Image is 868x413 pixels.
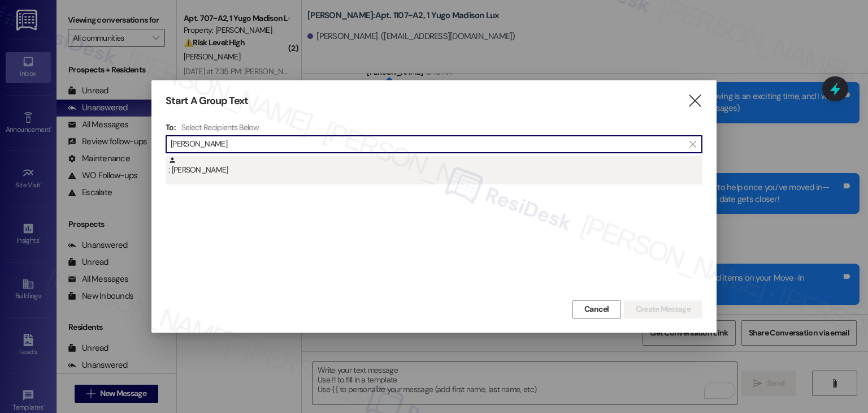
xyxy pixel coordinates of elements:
[684,136,702,153] button: Clear text
[584,303,609,315] span: Cancel
[624,300,702,319] button: Create Message
[166,122,176,132] h3: To:
[636,303,691,315] span: Create Message
[166,156,702,184] div: : [PERSON_NAME]
[687,95,702,107] i: 
[171,136,684,152] input: Search for any contact or apartment
[168,156,702,176] div: : [PERSON_NAME]
[689,140,696,149] i: 
[572,300,621,319] button: Cancel
[181,122,259,132] h4: Select Recipients Below
[166,94,248,107] h3: Start A Group Text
